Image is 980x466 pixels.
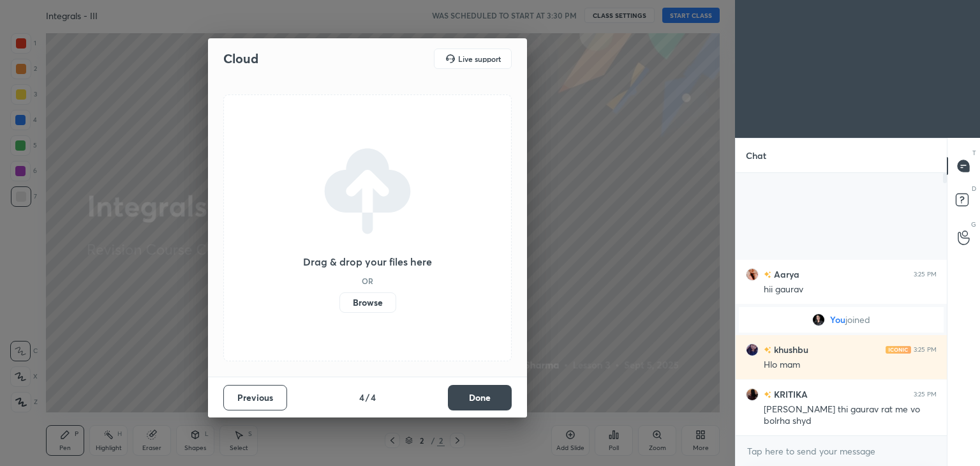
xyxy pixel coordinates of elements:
p: D [972,184,976,193]
div: Hlo mam [764,359,937,372]
img: no-rating-badge.077c3623.svg [764,271,771,278]
img: no-rating-badge.077c3623.svg [764,347,771,354]
h6: Aarya [771,267,799,281]
div: [PERSON_NAME] thi gaurav rat me vo bolrha shyd [764,403,937,428]
p: G [971,220,976,229]
h6: KRITIKA [771,387,808,401]
div: 3:25 PM [914,346,937,354]
h5: OR [362,277,373,285]
p: T [972,148,976,158]
h2: Cloud [223,50,258,67]
span: You [830,315,845,325]
div: 3:25 PM [914,391,937,398]
h4: 4 [359,391,364,404]
img: no-rating-badge.077c3623.svg [764,391,771,398]
h5: Live support [458,55,501,63]
img: 3bd8f50cf52542888569fb27f05e67d4.jpg [812,313,825,326]
h3: Drag & drop your files here [303,257,432,267]
div: 3:25 PM [914,271,937,278]
img: e18f55c0aa4e4f62bb864bb882c79f9f.jpg [746,388,759,401]
h4: 4 [371,391,376,404]
h6: khushbu [771,343,808,356]
div: grid [736,260,947,436]
img: 4e2ba2f21dc94740b713ef550e2fab7c.jpg [746,343,759,356]
img: iconic-light.a09c19a4.png [886,346,911,354]
img: a45d95ad52dc404d955009b2cc5c5ebf.jpg [746,268,759,281]
button: Previous [223,385,287,410]
button: Done [448,385,512,410]
span: joined [845,315,870,325]
div: hii gaurav [764,283,937,296]
p: Chat [736,139,776,172]
h4: / [366,391,369,404]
